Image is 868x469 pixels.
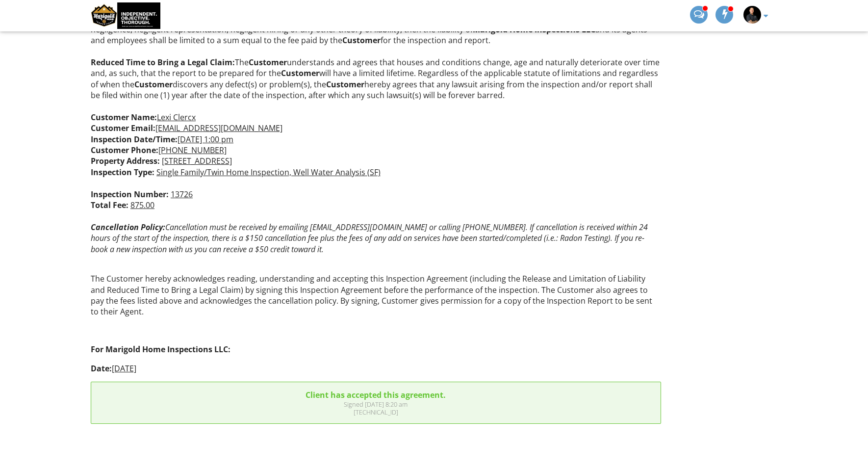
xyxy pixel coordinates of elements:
strong: Total Fee: [91,200,128,210]
strong: Property Address: [91,156,160,166]
strong: Customer Email: [91,123,155,133]
em: Cancellation must be received by emailing [EMAIL_ADDRESS][DOMAIN_NAME] or calling [PHONE_NUMBER].... [91,222,648,255]
u: Single Family/Twin Home Inspection, Well Water Analysis (SF) [156,167,381,178]
strong: Customer [249,57,287,68]
img: Marigold Home Inspections [91,2,160,29]
em: Cancellation Policy: [91,222,165,233]
u: 13726 [171,189,193,200]
u: [PHONE_NUMBER] [158,145,227,156]
strong: Customer [342,35,381,46]
strong: Marigold Home Inspections LLC [473,24,595,35]
div: Signed [DATE] 8:20 am [99,400,653,408]
strong: Inspection Date/Time: [91,134,178,145]
strong: Inspection Type: [91,167,154,178]
img: mhs_pedersonperovich__blake.png [743,6,761,24]
p: The Customer hereby acknowledges reading, understanding and accepting this Inspection Agreement (... [91,262,661,317]
strong: Reduced Time to Bring a Legal Claim: [91,57,235,68]
div: Client has accepted this agreement. [99,390,653,400]
strong: Customer Name: [91,112,157,123]
strong: Customer [281,68,319,78]
u: [STREET_ADDRESS] [162,156,232,166]
strong: Customer Phone: [91,145,158,156]
u: [DATE] 1:00 pm [178,134,233,145]
div: [TECHNICAL_ID] [99,408,653,416]
u: [DATE] [112,363,136,374]
strong: Customer [134,79,173,90]
strong: Date: [91,363,112,374]
u: [EMAIL_ADDRESS][DOMAIN_NAME] [155,123,282,133]
u: Lexi Clercx [157,112,196,123]
strong: For Marigold Home Inspections LLC: [91,344,230,355]
strong: Inspection Number: [91,189,169,200]
u: 875.00 [130,200,154,210]
strong: Customer [326,79,364,90]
